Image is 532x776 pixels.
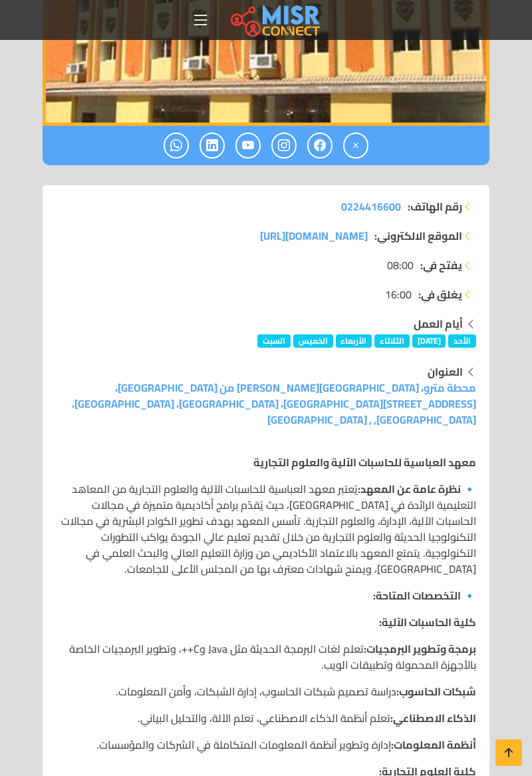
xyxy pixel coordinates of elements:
[428,362,463,382] strong: العنوان
[253,452,476,472] strong: معهد العباسية للحاسبات الآلية والعلوم التجارية
[412,334,446,348] span: [DATE]
[293,334,333,348] span: الخميس
[420,257,462,273] strong: يفتح في:
[374,228,462,244] strong: الموقع الالكتروني:
[358,479,476,499] strong: 🔹 نظرة عامة عن المعهد:
[257,334,291,348] span: السبت
[56,683,476,699] p: دراسة تصميم شبكات الحاسوب، إدارة الشبكات، وأمن المعلومات.
[385,286,412,302] span: 16:00
[56,641,476,673] p: تعلم لغات البرمجة الحديثة مثل Java وC++، وتطوير البرمجيات الخاصة بالأجهزة المحمولة وتطبيقات الويب.
[260,228,368,244] a: [DOMAIN_NAME][URL]
[336,334,372,348] span: الأربعاء
[418,286,462,302] strong: يغلق في:
[341,198,401,214] a: 0224416600
[56,481,476,577] p: يُعتبر معهد العباسية للحاسبات الآلية والعلوم التجارية من المعاهد التعليمية الرائدة في [GEOGRAPHIC...
[260,226,368,246] span: [DOMAIN_NAME][URL]
[390,708,476,728] strong: الذكاء الاصطناعي:
[56,737,476,753] p: إدارة وتطوير أنظمة المعلومات المتكاملة في الشركات والمؤسسات.
[391,735,476,755] strong: أنظمة المعلومات:
[231,3,320,37] img: main.misr_connect
[414,314,463,334] strong: أيام العمل
[408,198,462,214] strong: رقم الهاتف:
[373,585,476,605] strong: 🔹 التخصصات المتاحة:
[341,196,401,216] span: 0224416600
[396,681,476,701] strong: شبكات الحاسوب:
[374,334,410,348] span: الثلاثاء
[387,257,414,273] span: 08:00
[364,639,476,659] strong: برمجة وتطوير البرمجيات:
[379,612,476,632] strong: كلية الحاسبات الآلية:
[56,710,476,726] p: تعلم أنظمة الذكاء الاصطناعي، تعلم الآلة، والتحليل البياني.
[72,378,476,430] a: محطة مترو، [GEOGRAPHIC_DATA][PERSON_NAME] من [GEOGRAPHIC_DATA]، [STREET_ADDRESS][GEOGRAPHIC_DATA]...
[448,334,476,348] span: الأحد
